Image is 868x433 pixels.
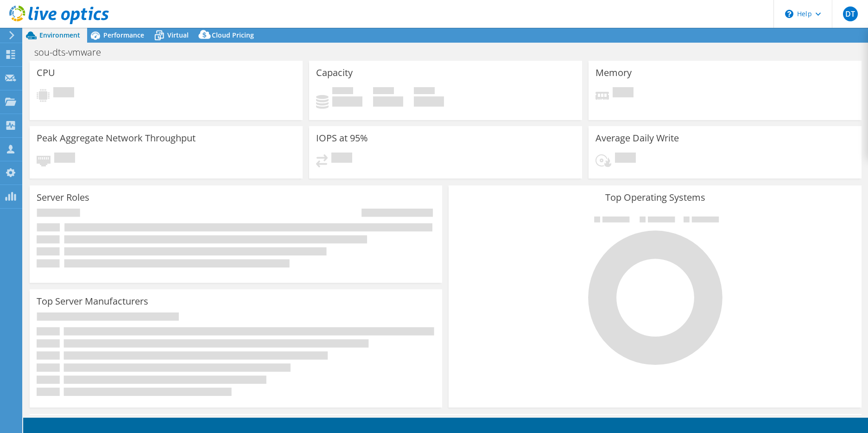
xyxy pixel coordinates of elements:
[596,133,679,143] h3: Average Daily Write
[332,96,362,107] h4: 0 GiB
[37,133,196,143] h3: Peak Aggregate Network Throughput
[456,192,854,203] h3: Top Operating Systems
[613,87,634,100] span: Pending
[331,153,352,165] span: Pending
[373,96,403,107] h4: 0 GiB
[39,31,80,39] span: Environment
[103,31,144,39] span: Performance
[414,96,444,107] h4: 0 GiB
[373,87,394,96] span: Free
[37,68,55,78] h3: CPU
[414,87,435,96] span: Total
[53,87,74,100] span: Pending
[316,133,368,143] h3: IOPS at 95%
[843,6,858,21] span: DT
[54,153,75,165] span: Pending
[37,192,89,203] h3: Server Roles
[615,153,636,165] span: Pending
[30,47,115,57] h1: sou-dts-vmware
[37,296,148,306] h3: Top Server Manufacturers
[785,10,793,18] svg: \n
[212,31,254,39] span: Cloud Pricing
[596,68,632,78] h3: Memory
[316,68,353,78] h3: Capacity
[332,87,353,96] span: Used
[167,31,189,39] span: Virtual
